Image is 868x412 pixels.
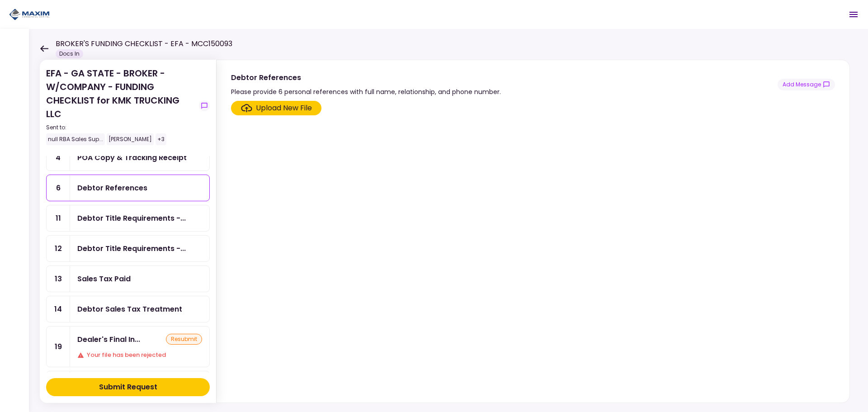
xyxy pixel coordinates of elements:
button: Open menu [843,4,864,25]
div: Debtor ReferencesPlease provide 6 personal references with full name, relationship, and phone num... [216,60,850,403]
div: null RBA Sales Sup... [46,133,105,145]
div: [PERSON_NAME] [107,133,154,145]
div: Debtor References [231,72,501,83]
div: 12 [47,236,70,261]
a: 12Debtor Title Requirements - Proof of IRP or Exemption [46,235,210,262]
img: Partner icon [9,8,50,21]
div: Debtor Sales Tax Treatment [77,303,182,315]
div: 6 [47,175,70,201]
div: Debtor Title Requirements - Proof of IRP or Exemption [77,243,186,254]
a: 13Sales Tax Paid [46,265,210,292]
a: 11Debtor Title Requirements - Other Requirements [46,205,210,232]
div: 4 [47,145,70,170]
div: Debtor Title Requirements - Other Requirements [77,213,186,224]
button: show-messages [199,100,210,111]
div: resubmit [166,334,202,345]
div: 19 [47,327,70,367]
div: Sales Tax Paid [77,273,131,284]
a: 4POA Copy & Tracking Receipt [46,144,210,171]
div: Upload New File [256,103,312,114]
div: EFA - GA STATE - BROKER - W/COMPANY - FUNDING CHECKLIST for KMK TRUCKING LLC [46,66,195,145]
div: +3 [156,133,166,145]
div: Dealer's Final Invoice [77,334,140,345]
a: 6Debtor References [46,175,210,201]
div: Sent to: [46,123,195,132]
div: 20 [47,371,70,397]
a: 19Dealer's Final InvoiceresubmitYour file has been rejected [46,326,210,367]
div: Your file has been rejected [77,350,202,360]
div: POA Copy & Tracking Receipt [77,152,187,163]
a: 14Debtor Sales Tax Treatment [46,296,210,322]
h1: BROKER'S FUNDING CHECKLIST - EFA - MCC150093 [56,38,232,49]
div: Submit Request [99,382,157,393]
div: 11 [47,205,70,231]
div: 13 [47,266,70,292]
div: Please provide 6 personal references with full name, relationship, and phone number. [231,86,501,97]
a: 20Dealer GPS Installation Invoice [46,371,210,398]
button: show-messages [778,79,835,90]
div: 14 [47,296,70,322]
div: Debtor References [77,182,147,194]
span: Click here to upload the required document [231,101,321,115]
div: Docs In [56,49,83,58]
button: Submit Request [46,378,210,396]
